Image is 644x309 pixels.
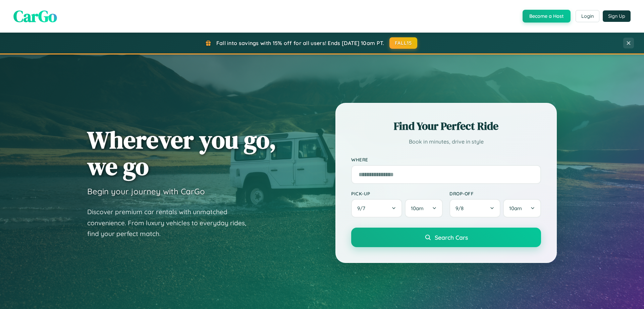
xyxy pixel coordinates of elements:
[351,157,541,162] label: Where
[357,205,369,211] span: 9 / 7
[449,199,500,218] button: 9/8
[449,191,541,196] label: Drop-off
[216,40,384,46] span: Fall into savings with 15% off for all users! Ends [DATE] 10am PT.
[389,37,418,49] button: FALL15
[411,205,424,211] span: 10am
[576,10,599,22] button: Login
[503,199,541,218] button: 10am
[455,205,467,211] span: 9 / 8
[509,205,522,211] span: 10am
[87,126,276,180] h1: Wherever you go, we go
[351,137,541,147] p: Book in minutes, drive in style
[351,119,541,133] h2: Find Your Perfect Ride
[87,206,255,239] p: Discover premium car rentals with unmatched convenience. From luxury vehicles to everyday rides, ...
[351,228,541,247] button: Search Cars
[405,199,443,218] button: 10am
[523,10,571,23] button: Become a Host
[603,10,631,22] button: Sign Up
[87,186,205,196] h3: Begin your journey with CarGo
[13,5,57,27] span: CarGo
[351,191,443,196] label: Pick-up
[351,199,402,218] button: 9/7
[435,234,468,241] span: Search Cars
